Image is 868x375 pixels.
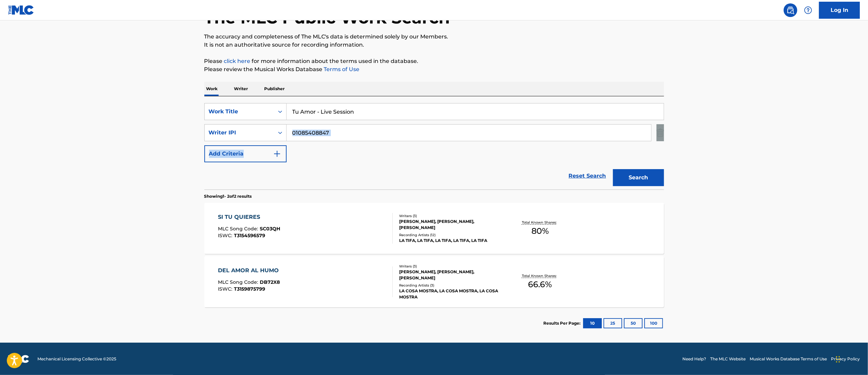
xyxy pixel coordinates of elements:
[528,278,552,291] span: 66.6 %
[784,3,797,17] a: Public Search
[8,355,29,363] img: logo
[218,226,260,232] span: MLC Song Code :
[801,3,815,17] div: Help
[204,41,664,49] p: It is not an authoritative source for recording information.
[831,356,860,362] a: Privacy Policy
[399,269,502,281] div: [PERSON_NAME], [PERSON_NAME], [PERSON_NAME]
[218,213,280,221] div: SI TU QUIERES
[218,279,260,285] span: MLC Song Code :
[613,169,664,186] button: Search
[234,232,265,239] span: T3154596579
[682,356,706,362] a: Need Help?
[399,288,502,300] div: LA COSA MOSTRA, LA COSA MOSTRA, LA COSA MOSTRA
[624,318,643,328] button: 50
[323,66,360,72] a: Terms of Use
[836,349,840,370] div: Arrastrar
[603,318,622,328] button: 25
[644,318,663,328] button: 100
[209,129,270,137] div: Writer IPI
[273,150,281,158] img: 9d2ae6d4665cec9f34b9.svg
[399,213,502,218] div: Writers ( 3 )
[583,318,602,328] button: 10
[262,82,287,96] p: Publisher
[204,65,664,74] p: Please review the Musical Works Database
[204,256,664,307] a: DEL AMOR AL HUMOMLC Song Code:DB72X8ISWC:T3159875799Writers (3)[PERSON_NAME], [PERSON_NAME], [PER...
[204,33,664,41] p: The accuracy and completeness of The MLC's data is determined solely by our Members.
[204,57,664,65] p: Please for more information about the terms used in the database.
[232,82,250,96] p: Writer
[209,108,270,116] div: Work Title
[834,342,868,375] iframe: Chat Widget
[260,279,280,285] span: DB72X8
[37,356,116,362] span: Mechanical Licensing Collective © 2025
[234,286,265,292] span: T3159875799
[710,356,746,362] a: The MLC Website
[399,232,502,238] div: Recording Artists ( 12 )
[204,203,664,254] a: SI TU QUIERESMLC Song Code:SC03QHISWC:T3154596579Writers (3)[PERSON_NAME], [PERSON_NAME], [PERSON...
[522,273,558,278] p: Total Known Shares:
[834,342,868,375] div: Widget de chat
[522,220,558,225] p: Total Known Shares:
[224,58,251,64] a: click here
[750,356,827,362] a: Musical Works Database Terms of Use
[786,6,795,14] img: search
[204,145,287,162] button: Add Criteria
[204,193,252,199] p: Showing 1 - 2 of 2 results
[8,5,34,15] img: MLC Logo
[218,266,282,275] div: DEL AMOR AL HUMO
[399,264,502,269] div: Writers ( 3 )
[399,238,502,244] div: LA TIFA, LA TIFA, LA TIFA, LA TIFA, LA TIFA
[804,6,812,14] img: help
[218,232,234,239] span: ISWC :
[399,218,502,231] div: [PERSON_NAME], [PERSON_NAME], [PERSON_NAME]
[819,2,860,19] a: Log In
[544,320,582,326] p: Results Per Page:
[399,283,502,288] div: Recording Artists ( 3 )
[204,103,664,190] form: Search Form
[657,124,664,141] img: Delete Criterion
[260,226,280,232] span: SC03QH
[218,286,234,292] span: ISWC :
[531,225,549,237] span: 80 %
[565,168,610,183] a: Reset Search
[204,82,220,96] p: Work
